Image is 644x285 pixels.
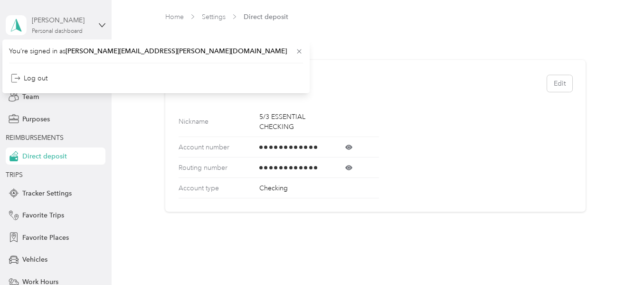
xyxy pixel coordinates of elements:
span: Account type [179,183,259,193]
span: Team [22,92,39,102]
span: Vehicles [22,255,47,265]
span: Direct deposit [244,12,288,22]
span: TRIPS [6,171,23,179]
span: [PERSON_NAME][EMAIL_ADDRESS][PERSON_NAME][DOMAIN_NAME] [66,47,287,55]
span: Direct deposit [22,151,67,161]
span: 5/3 ESSENTIAL CHECKING [259,113,305,131]
div: Personal dashboard [32,29,83,34]
span: REIMBURSEMENTS [6,134,64,142]
span: You’re signed in as [9,46,303,56]
span: Tracker Settings [22,188,72,198]
a: Home [165,13,184,21]
span: Purposes [22,114,50,124]
span: Nickname [179,117,259,127]
span: Routing number [179,163,259,173]
span: Favorite Trips [22,210,64,220]
span: Favorite Places [22,233,69,243]
div: [PERSON_NAME] [32,15,91,25]
iframe: Everlance-gr Chat Button Frame [591,232,644,285]
span: Checking [259,184,288,192]
a: Settings [202,13,226,21]
span: Account number [179,142,259,152]
div: Log out [11,73,47,83]
button: Edit [547,75,572,92]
